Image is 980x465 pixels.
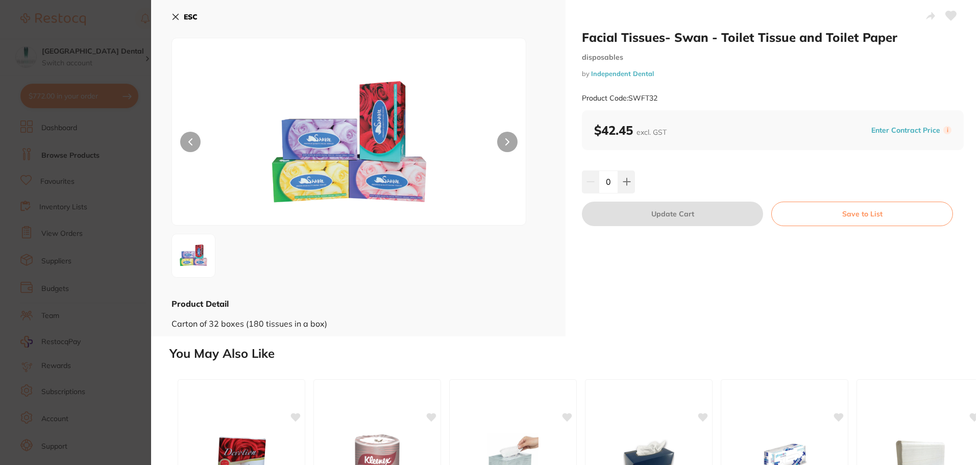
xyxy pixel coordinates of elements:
button: Save to List [771,202,953,226]
img: Profile image for Restocq [23,31,39,47]
div: message notification from Restocq, 47m ago. Let me know should there be anything I can help you w... [15,21,189,55]
h2: You May Also Like [169,347,976,361]
span: excl. GST [636,128,667,137]
img: MTkyMA [175,237,212,274]
b: $42.45 [594,123,667,138]
a: Independent Dental [591,69,654,78]
small: by [582,70,964,78]
button: Enter Contract Price [868,126,943,135]
h2: Facial Tissues- Swan - Toilet Tissue and Toilet Paper [582,30,964,45]
b: Product Detail [171,299,229,309]
p: Message from Restocq, sent 47m ago [44,39,176,48]
b: ESC [184,12,198,21]
button: Update Cart [582,202,763,226]
button: ESC [171,8,198,26]
label: i [943,126,951,134]
small: disposables [582,53,964,62]
small: Product Code: SWFT32 [582,94,657,103]
img: MTkyMA [243,64,455,225]
p: Let me know should there be anything I can help you with? [44,29,176,39]
div: Carton of 32 boxes (180 tissues in a box) [171,309,545,328]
